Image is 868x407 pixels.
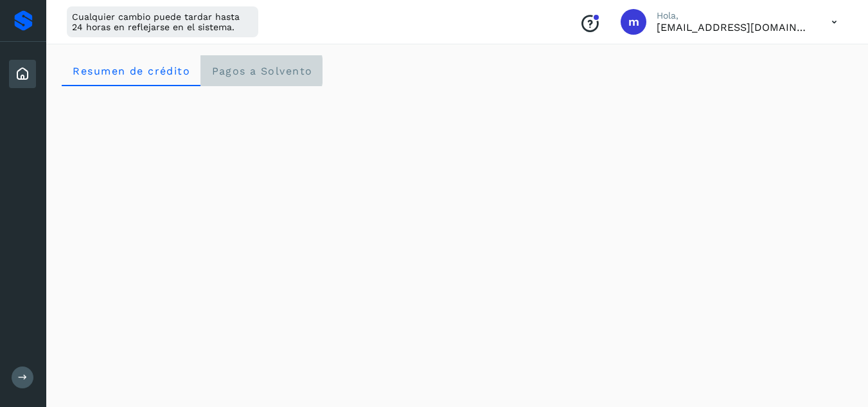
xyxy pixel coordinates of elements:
[9,60,36,88] div: Inicio
[211,65,312,77] span: Pagos a Solvento
[657,21,811,33] p: maniobras_robles@hotmail.com
[72,65,190,77] span: Resumen de crédito
[67,6,258,37] div: Cualquier cambio puede tardar hasta 24 horas en reflejarse en el sistema.
[657,10,811,21] p: Hola,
